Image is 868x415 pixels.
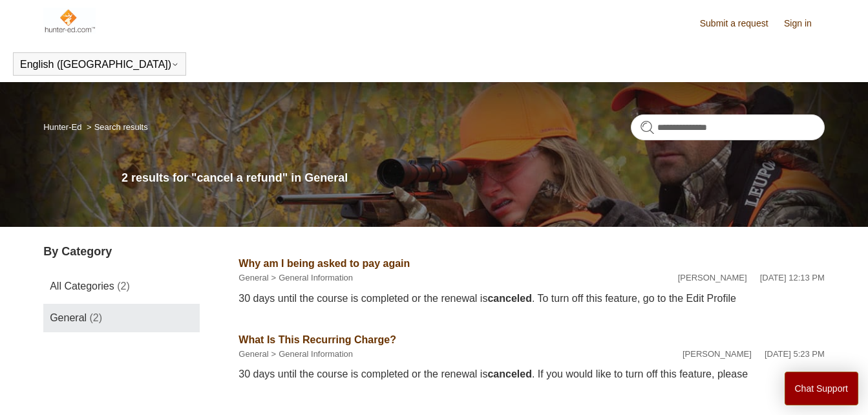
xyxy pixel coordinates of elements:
[43,8,96,34] img: Hunter-Ed Help Center home page
[90,312,103,323] span: (2)
[269,348,354,361] li: General Information
[117,281,130,292] span: (2)
[238,291,825,306] div: 30 days until the course is completed or the renewal is . To turn off this feature, go to the Edi...
[269,271,354,284] li: General Information
[785,372,859,405] button: Chat Support
[20,59,179,70] button: English ([GEOGRAPHIC_DATA])
[238,271,268,284] li: General
[631,114,825,140] input: Search
[238,367,825,382] div: 30 days until the course is completed or the renewal is . If you would like to turn off this feat...
[43,243,200,261] h3: By Category
[50,312,87,323] span: General
[760,273,825,282] time: 04/08/2025, 12:13
[43,304,200,332] a: General (2)
[43,122,84,132] li: Hunter-Ed
[487,368,531,379] em: canceled
[765,349,825,359] time: 02/12/2024, 17:23
[43,122,81,132] a: Hunter-Ed
[238,348,268,361] li: General
[238,349,268,359] a: General
[683,348,752,361] li: [PERSON_NAME]
[279,349,353,359] a: General Information
[238,273,268,282] a: General
[50,281,114,292] span: All Categories
[238,334,396,345] a: What Is This Recurring Charge?
[700,17,781,30] a: Submit a request
[122,169,825,187] h1: 2 results for "cancel a refund" in General
[279,273,353,282] a: General Information
[238,258,410,269] a: Why am I being asked to pay again
[678,271,747,284] li: [PERSON_NAME]
[84,122,148,132] li: Search results
[43,272,200,301] a: All Categories (2)
[784,17,825,30] a: Sign in
[487,293,531,304] em: canceled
